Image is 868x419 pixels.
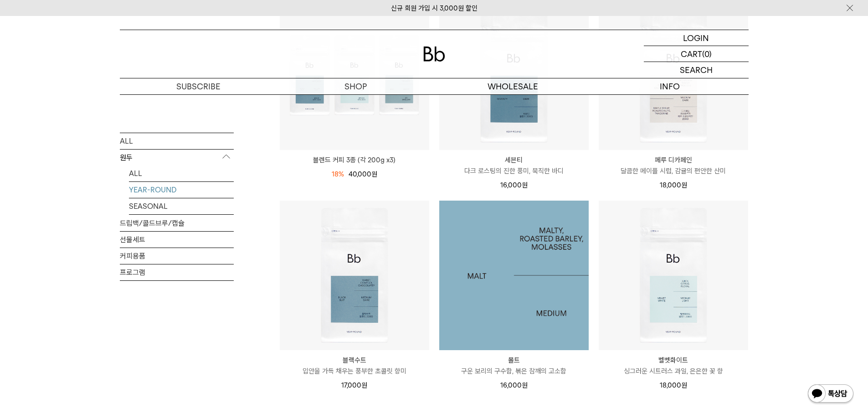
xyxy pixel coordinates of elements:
a: 드립백/콜드브루/캡슐 [120,215,234,231]
img: 벨벳화이트 [599,201,748,350]
span: 원 [522,181,528,189]
p: CART [681,46,702,62]
div: 18% [332,169,344,180]
p: WHOLESALE [434,78,591,94]
a: ALL [120,133,234,149]
span: 원 [371,170,377,178]
a: 몰트 구운 보리의 구수함, 볶은 참깨의 고소함 [439,355,589,377]
img: 로고 [423,47,445,62]
p: LOGIN [683,30,709,46]
p: (0) [702,46,712,62]
p: 몰트 [439,355,589,366]
p: 달콤한 메이플 시럽, 감귤의 편안한 산미 [599,166,748,176]
span: 18,000 [660,381,687,389]
p: 입안을 가득 채우는 풍부한 초콜릿 향미 [280,366,429,377]
p: 세븐티 [439,155,589,166]
p: INFO [591,78,749,94]
p: SEARCH [680,62,713,78]
a: 블렌드 커피 3종 (각 200g x3) [280,155,429,166]
a: 벨벳화이트 싱그러운 시트러스 과일, 은은한 꽃 향 [599,355,748,377]
a: 선물세트 [120,231,234,247]
span: 17,000 [341,381,367,389]
a: SHOP [277,78,434,94]
a: YEAR-ROUND [129,181,234,197]
img: 카카오톡 채널 1:1 채팅 버튼 [807,383,854,405]
span: 원 [681,381,687,389]
img: 1000000026_add2_06.jpg [439,201,589,350]
p: 블랙수트 [280,355,429,366]
a: SUBSCRIBE [120,78,277,94]
a: 페루 디카페인 달콤한 메이플 시럽, 감귤의 편안한 산미 [599,155,748,176]
a: 신규 회원 가입 시 3,000원 할인 [391,4,478,12]
a: LOGIN [644,30,749,46]
span: 원 [522,381,528,389]
span: 16,000 [500,181,528,189]
p: 페루 디카페인 [599,155,748,166]
a: CART (0) [644,46,749,62]
p: 원두 [120,149,234,166]
a: 세븐티 다크 로스팅의 진한 풍미, 묵직한 바디 [439,155,589,176]
span: 16,000 [500,381,528,389]
a: ALL [129,165,234,181]
p: 구운 보리의 구수함, 볶은 참깨의 고소함 [439,366,589,377]
a: SEASONAL [129,198,234,214]
span: 원 [361,381,367,389]
p: 벨벳화이트 [599,355,748,366]
a: 커피용품 [120,248,234,264]
span: 원 [681,181,687,189]
span: 40,000 [349,170,377,178]
p: 다크 로스팅의 진한 풍미, 묵직한 바디 [439,166,589,176]
a: 몰트 [439,201,589,350]
a: 프로그램 [120,264,234,280]
img: 블랙수트 [280,201,429,350]
span: 18,000 [660,181,687,189]
p: 싱그러운 시트러스 과일, 은은한 꽃 향 [599,366,748,377]
a: 블랙수트 입안을 가득 채우는 풍부한 초콜릿 향미 [280,355,429,377]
